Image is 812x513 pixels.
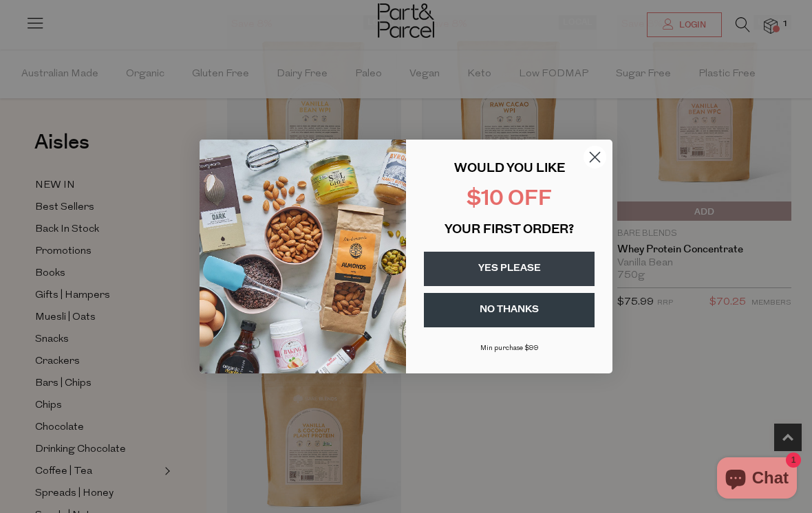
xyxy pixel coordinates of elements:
inbox-online-store-chat: Shopify online store chat [713,457,801,502]
span: YOUR FIRST ORDER? [445,224,574,237]
button: YES PLEASE [424,252,595,286]
span: Min purchase $99 [480,345,539,352]
span: WOULD YOU LIKE [454,163,565,175]
button: Close dialog [583,145,607,169]
span: $10 OFF [467,189,552,210]
button: NO THANKS [424,293,595,327]
img: 43fba0fb-7538-40bc-babb-ffb1a4d097bc.jpeg [200,140,406,373]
